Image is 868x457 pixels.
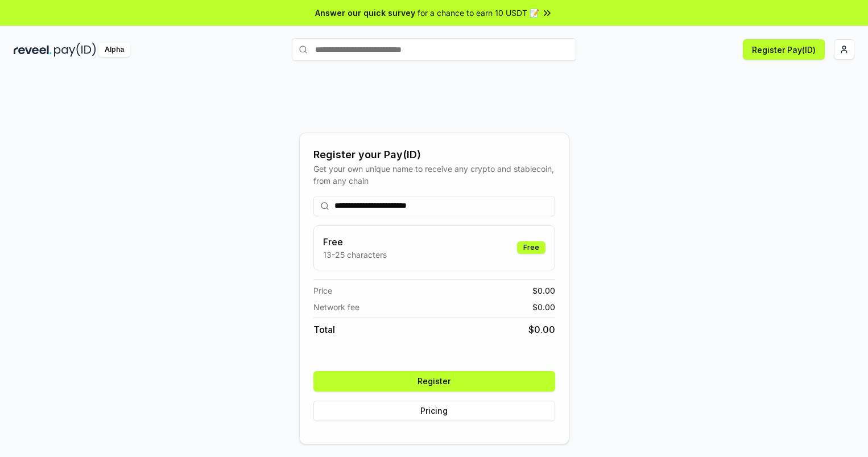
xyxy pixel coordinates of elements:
[313,163,555,187] div: Get your own unique name to receive any crypto and stablecoin, from any chain
[14,43,52,57] img: reveel_dark
[313,323,335,336] span: Total
[532,285,555,297] span: $ 0.00
[517,241,545,254] div: Free
[313,147,555,163] div: Register your Pay(ID)
[418,7,539,19] span: for a chance to earn 10 USDT 📝
[313,371,555,392] button: Register
[323,249,387,261] p: 13-25 characters
[323,235,387,249] h3: Free
[98,43,130,57] div: Alpha
[743,39,825,60] button: Register Pay(ID)
[532,301,555,313] span: $ 0.00
[313,301,359,313] span: Network fee
[528,323,555,336] span: $ 0.00
[315,7,415,19] span: Answer our quick survey
[54,43,96,57] img: pay_id
[313,401,555,421] button: Pricing
[313,285,332,297] span: Price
